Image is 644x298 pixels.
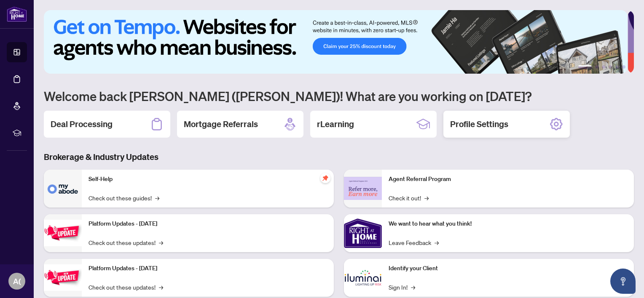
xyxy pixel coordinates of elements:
[609,65,612,69] button: 4
[13,275,21,287] span: A(
[89,219,327,229] p: Platform Updates - [DATE]
[320,173,330,183] span: pushpin
[435,238,439,247] span: →
[344,177,382,200] img: Agent Referral Program
[595,65,598,69] button: 2
[411,282,415,292] span: →
[89,264,327,273] p: Platform Updates - [DATE]
[389,219,627,229] p: We want to hear what you think!
[184,118,258,130] h2: Mortgage Referrals
[44,170,82,208] img: Self-Help
[89,193,159,202] a: Check out these guides!→
[44,220,82,246] img: Platform Updates - July 21, 2025
[155,193,159,202] span: →
[344,259,382,297] img: Identify your Client
[602,65,605,69] button: 3
[424,193,429,202] span: →
[450,118,508,130] h2: Profile Settings
[51,118,113,130] h2: Deal Processing
[389,282,415,292] a: Sign In!→
[89,238,163,247] a: Check out these updates!→
[389,264,627,273] p: Identify your Client
[578,65,592,69] button: 1
[44,151,634,163] h3: Brokerage & Industry Updates
[389,175,627,184] p: Agent Referral Program
[89,282,163,292] a: Check out these updates!→
[44,264,82,291] img: Platform Updates - July 8, 2025
[159,282,163,292] span: →
[389,238,439,247] a: Leave Feedback→
[622,65,625,69] button: 6
[344,214,382,252] img: We want to hear what you think!
[44,10,628,74] img: Slide 0
[389,193,429,202] a: Check it out!→
[159,238,163,247] span: →
[317,118,354,130] h2: rLearning
[89,175,327,184] p: Self-Help
[7,6,27,22] img: logo
[610,269,636,294] button: Open asap
[615,65,619,69] button: 5
[44,88,634,104] h1: Welcome back [PERSON_NAME] ([PERSON_NAME])! What are you working on [DATE]?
